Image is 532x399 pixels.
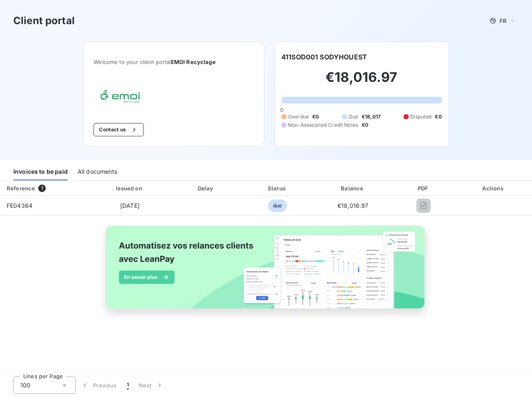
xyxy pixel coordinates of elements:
[410,113,431,121] span: Disputed
[315,184,391,192] div: Balance
[456,184,530,192] div: Actions
[312,113,319,121] span: €0
[288,121,358,129] span: Non-Associated Credit Notes
[280,106,283,113] span: 0
[288,113,309,121] span: Overdue
[171,59,216,65] span: EMOI Recyclage
[394,184,453,192] div: PDF
[76,377,122,394] button: Previous
[362,121,368,129] span: €0
[94,85,147,110] img: Company logo
[362,113,381,121] span: €18,017
[173,184,239,192] div: Delay
[435,113,441,121] span: €0
[7,202,32,209] span: FE04364
[134,377,169,394] button: Next
[98,221,434,323] img: banner
[13,163,68,180] div: Invoices to be paid
[127,381,129,389] span: 1
[90,184,170,192] div: Issued on
[94,123,144,136] button: Contact us
[281,69,442,94] h2: €18,016.97
[281,52,367,62] h6: 411SOD001 SODYHOUEST
[78,163,117,180] div: All documents
[349,113,358,121] span: Due
[20,381,30,389] span: 100
[500,17,506,24] span: FR
[122,377,134,394] button: 1
[38,185,46,192] span: 1
[337,202,369,209] span: €18,016.97
[268,199,287,212] span: due
[7,185,35,192] div: Reference
[120,202,140,209] span: [DATE]
[13,13,75,28] h3: Client portal
[243,184,312,192] div: Status
[94,59,254,65] span: Welcome to your client portal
